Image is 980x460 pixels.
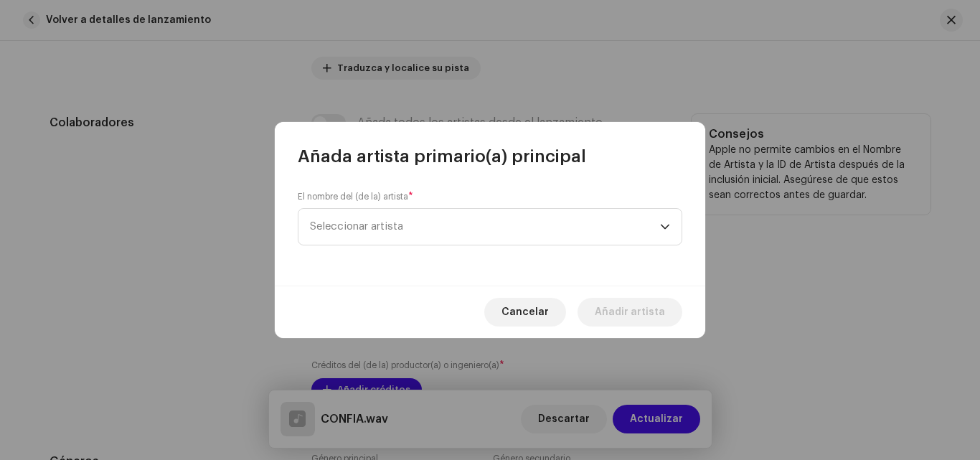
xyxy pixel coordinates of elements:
[310,221,403,232] span: Seleccionar artista
[578,298,682,327] button: Añadir artista
[501,298,549,327] span: Cancelar
[595,298,665,327] span: Añadir artista
[660,209,670,245] div: dropdown trigger
[298,191,413,202] label: El nombre del (de la) artista
[310,209,660,245] span: Seleccionar artista
[484,298,566,327] button: Cancelar
[298,145,586,168] span: Añada artista primario(a) principal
